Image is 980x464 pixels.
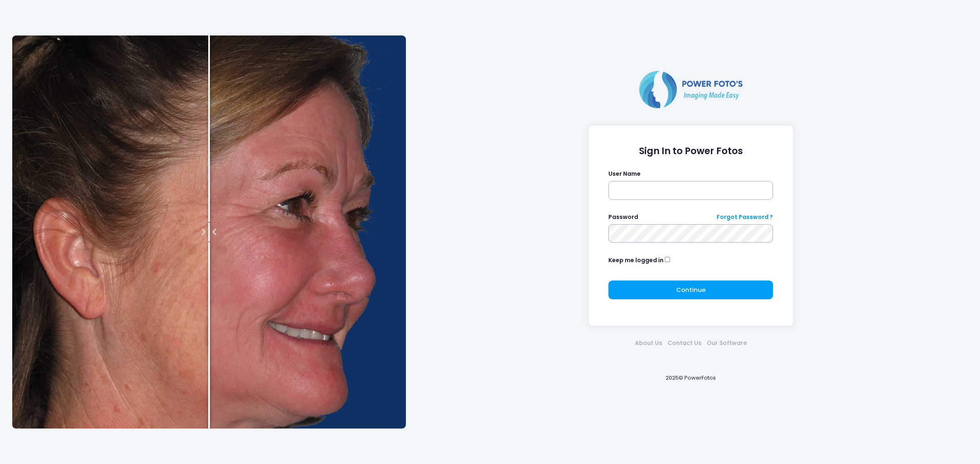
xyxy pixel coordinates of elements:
[717,213,773,221] a: Forgot Password ?
[632,339,665,347] a: About Us
[704,339,749,347] a: Our Software
[608,146,773,157] h1: Sign In to Power Fotos
[636,69,746,110] img: Logo
[608,213,638,221] label: Password
[608,170,641,178] label: User Name
[608,256,664,265] label: Keep me logged in
[665,339,704,347] a: Contact Us
[676,285,706,294] span: Continue
[414,361,968,396] div: 2025© PowerFotos
[608,281,773,299] button: Continue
